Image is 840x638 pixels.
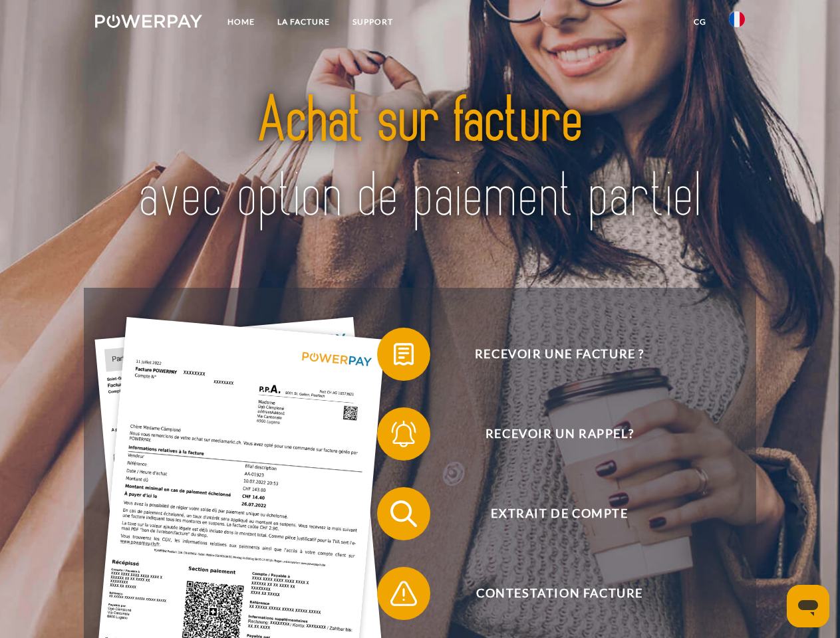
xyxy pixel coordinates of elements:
a: CG [682,10,718,34]
img: logo-powerpay-white.svg [95,15,202,28]
button: Recevoir un rappel? [377,407,723,461]
span: Recevoir un rappel? [396,407,722,461]
a: Support [341,10,404,34]
img: qb_bill.svg [387,338,420,371]
img: qb_search.svg [387,497,420,530]
a: Home [216,10,266,34]
img: fr [729,11,745,27]
button: Recevoir une facture ? [377,328,723,381]
img: qb_warning.svg [387,577,420,610]
img: title-powerpay_fr.svg [127,64,713,255]
a: LA FACTURE [266,10,341,34]
button: Extrait de compte [377,487,723,540]
iframe: Bouton de lancement de la fenêtre de messagerie [787,585,829,627]
img: qb_bell.svg [387,417,420,451]
span: Contestation Facture [396,567,722,620]
button: Contestation Facture [377,567,723,620]
span: Recevoir une facture ? [396,328,722,381]
span: Extrait de compte [396,487,722,540]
